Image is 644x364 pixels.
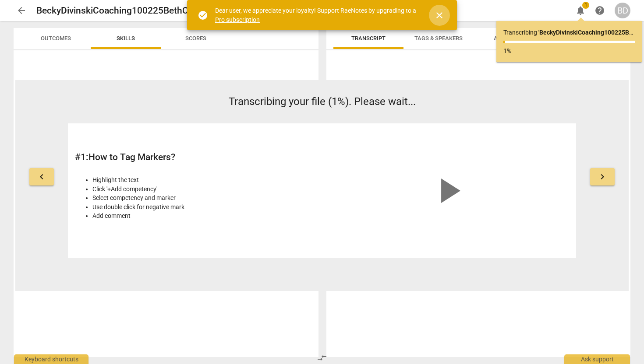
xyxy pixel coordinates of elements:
p: Transcribing ... [503,28,635,37]
button: Notifications [573,3,588,18]
h2: BeckyDivinskiCoaching100225BethC [36,5,188,16]
button: Close [429,5,450,26]
li: Highlight the text [92,175,317,185]
span: Scores [185,35,206,42]
span: Analytics [494,35,524,42]
li: Use double click for negative mark [92,203,317,212]
div: Keyboard shortcuts [14,354,88,364]
div: Dear user, we appreciate your loyalty! Support RaeNotes by upgrading to a [215,6,418,24]
a: Pro subscription [215,16,260,23]
span: arrow_back [16,5,27,16]
div: Ask support [564,354,630,364]
span: keyboard_arrow_left [36,171,47,182]
span: Transcribing your file (1%). Please wait... [229,95,416,108]
li: Add comment [92,211,317,220]
span: Skills [117,35,135,42]
a: Help [592,3,608,18]
span: compare_arrows [317,353,327,363]
button: BD [615,3,630,18]
span: notifications [575,5,586,16]
span: help [594,5,605,16]
li: Select competency and marker [92,193,317,203]
span: Tags & Speakers [414,35,463,42]
span: play_arrow [427,170,469,212]
h2: # 1 : How to Tag Markers? [75,152,317,163]
span: Outcomes [41,35,71,42]
span: Transcript [351,35,386,42]
span: check_circle [198,10,208,21]
b: ' BeckyDivinskiCoaching100225BethC ' [538,29,643,36]
li: Click '+Add competency' [92,185,317,194]
span: 1 [582,2,589,9]
p: 1% [503,46,635,56]
span: close [434,10,445,21]
span: keyboard_arrow_right [597,171,608,182]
